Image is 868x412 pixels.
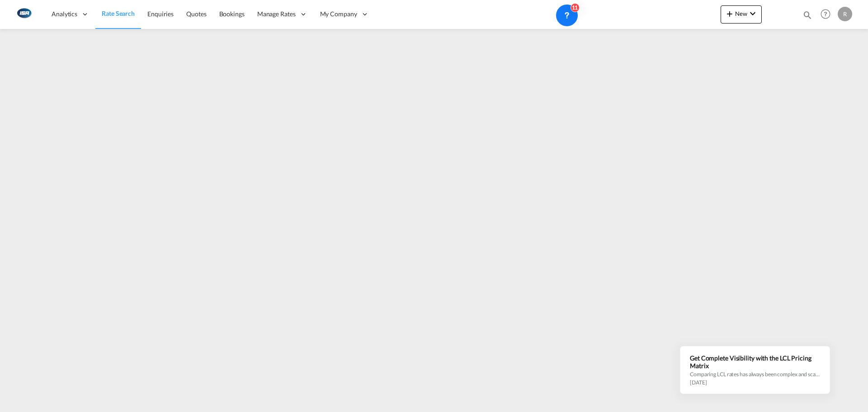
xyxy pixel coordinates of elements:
[320,9,357,19] span: My Company
[147,10,174,18] span: Enquiries
[838,7,852,21] div: R
[52,9,77,19] span: Analytics
[802,10,812,20] md-icon: icon-magnify
[724,10,758,17] span: New
[721,5,762,24] button: icon-plus 400-fgNewicon-chevron-down
[219,10,245,18] span: Bookings
[14,4,34,24] img: 1aa151c0c08011ec8d6f413816f9a227.png
[747,8,758,19] md-icon: icon-chevron-down
[257,9,296,19] span: Manage Rates
[186,10,206,18] span: Quotes
[818,6,838,23] div: Help
[802,10,812,24] div: icon-magnify
[724,8,735,19] md-icon: icon-plus 400-fg
[102,9,135,17] span: Rate Search
[818,6,833,22] span: Help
